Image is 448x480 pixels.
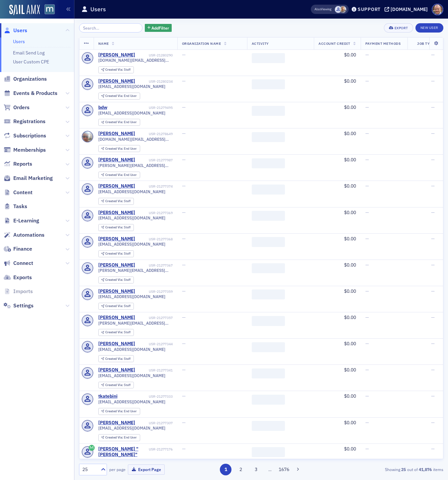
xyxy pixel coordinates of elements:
[136,158,173,162] div: USR-21277987
[98,420,135,426] div: [PERSON_NAME]
[105,304,131,308] div: Staff
[431,393,435,399] span: —
[105,436,137,440] div: End User
[182,104,186,110] span: —
[13,90,57,97] span: Events & Products
[4,75,47,83] a: Organizations
[252,342,285,352] span: ‌
[344,262,356,268] span: $0.00
[431,262,435,268] span: —
[98,41,109,46] span: Name
[13,50,45,56] a: Email Send Log
[182,262,186,268] span: —
[365,41,401,46] span: Payment Methods
[105,410,137,413] div: End User
[105,67,124,72] span: Created Via :
[365,262,369,268] span: —
[13,104,30,111] span: Orders
[344,446,356,452] span: $0.00
[13,302,34,309] span: Settings
[98,119,140,126] div: Created Via: End User
[98,224,134,231] div: Created Via: Staff
[136,342,173,346] div: USR-21277344
[105,68,131,72] div: Staff
[98,250,134,257] div: Created Via: Staff
[431,341,435,347] span: —
[365,446,369,452] span: —
[431,104,435,110] span: —
[105,226,131,229] div: Staff
[13,260,33,267] span: Connect
[344,183,356,189] span: $0.00
[98,367,135,373] a: [PERSON_NAME]
[4,260,33,267] a: Connect
[365,52,369,58] span: —
[365,341,369,347] span: —
[182,78,186,84] span: —
[4,175,53,182] a: Email Marketing
[105,199,124,203] span: Created Via :
[98,303,134,310] div: Created Via: Staff
[13,288,33,295] span: Imports
[182,393,186,399] span: —
[98,315,135,321] a: [PERSON_NAME]
[105,330,124,334] span: Created Via :
[4,231,45,239] a: Automations
[105,173,124,177] span: Created Via :
[13,189,33,196] span: Content
[98,157,135,163] div: [PERSON_NAME]
[182,367,186,373] span: —
[105,252,131,256] div: Staff
[431,236,435,242] span: —
[13,231,45,239] span: Automations
[136,53,173,57] div: USR-21280290
[98,131,135,137] div: [PERSON_NAME]
[98,215,165,220] span: [EMAIL_ADDRESS][DOMAIN_NAME]
[252,41,269,46] span: Activity
[105,357,131,361] div: Staff
[98,288,135,294] a: [PERSON_NAME]
[98,426,165,431] span: [EMAIL_ADDRESS][DOMAIN_NAME]
[220,464,231,475] button: 1
[182,314,186,320] span: —
[136,368,173,372] div: USR-21277341
[252,237,285,247] span: ‌
[105,147,137,151] div: End User
[98,347,165,352] span: [EMAIL_ADDRESS][DOMAIN_NAME]
[384,23,413,33] button: Export
[98,236,135,242] a: [PERSON_NAME]
[4,217,39,224] a: E-Learning
[252,106,285,116] span: ‌
[105,435,124,440] span: Created Via :
[344,420,356,426] span: $0.00
[151,25,169,31] span: Add Filter
[98,105,107,111] a: bdw
[13,75,47,83] span: Organizations
[365,183,369,189] span: —
[385,7,430,12] button: [DOMAIN_NAME]
[79,23,142,33] input: Search…
[250,464,262,475] button: 3
[365,367,369,373] span: —
[98,355,134,362] div: Created Via: Staff
[4,118,45,125] a: Registrations
[98,294,165,299] span: [EMAIL_ADDRESS][DOMAIN_NAME]
[98,399,165,404] span: [EMAIL_ADDRESS][DOMAIN_NAME]
[252,263,285,273] span: ‌
[417,41,434,46] span: Job Type
[365,209,369,215] span: —
[108,106,173,110] div: USR-21279495
[9,5,40,15] img: SailAMX
[98,393,118,399] a: tkatebini
[400,466,407,472] strong: 25
[252,368,285,378] span: ‌
[432,4,443,15] span: Profile
[98,446,148,464] div: [PERSON_NAME] "[PERSON_NAME]" Bada
[98,145,140,152] div: Created Via: End User
[182,341,186,347] span: —
[105,94,124,98] span: Created Via :
[98,329,134,336] div: Created Via: Staff
[182,183,186,189] span: —
[98,434,140,441] div: Created Via: End User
